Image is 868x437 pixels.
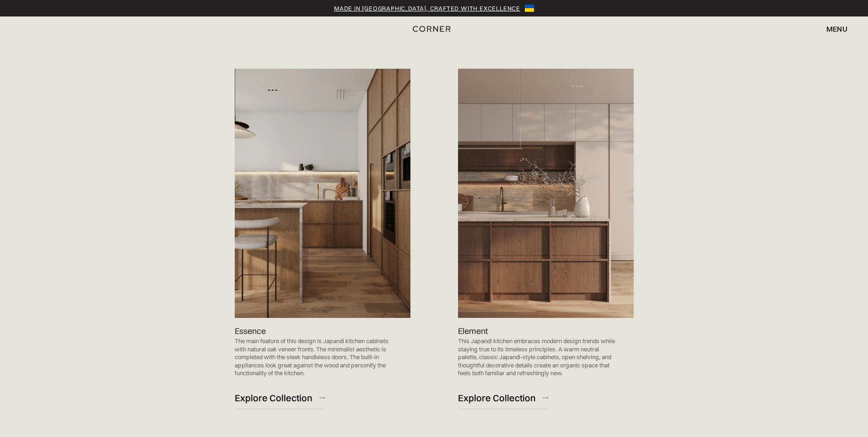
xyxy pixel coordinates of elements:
[458,387,548,409] a: Explore Collection
[235,337,392,377] p: The main feature of this design is Japandi kitchen cabinets with natural oak veneer fronts. The m...
[235,387,325,409] a: Explore Collection
[334,4,520,13] a: Made in [GEOGRAPHIC_DATA], crafted with excellence
[817,21,847,37] div: menu
[826,25,847,33] div: menu
[458,337,615,377] p: This Japandi kitchen embraces modern design trends while staying true to its timeless principles....
[235,325,266,337] p: Essence
[235,392,313,404] div: Explore Collection
[458,325,488,337] p: Element
[401,23,467,35] a: home
[458,392,536,404] div: Explore Collection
